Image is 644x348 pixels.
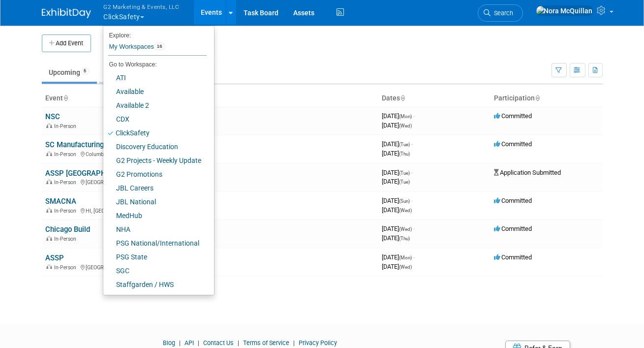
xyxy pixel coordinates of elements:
[243,339,289,347] a: Terms of Service
[42,63,97,82] a: Upcoming6
[46,179,52,184] img: In-Person Event
[382,178,410,185] span: [DATE]
[46,178,374,186] div: [GEOGRAPHIC_DATA], [GEOGRAPHIC_DATA]
[177,339,183,347] span: |
[55,123,80,129] span: In-Person
[195,339,202,347] span: |
[399,123,412,128] span: (Wed)
[103,222,207,236] a: NHA
[378,90,491,107] th: Dates
[154,42,165,50] span: 16
[46,253,64,262] a: ASSP
[494,169,561,176] span: Application Submitted
[103,209,207,222] a: MedHub
[42,34,91,52] button: Add Event
[382,197,413,204] span: [DATE]
[103,112,207,126] a: CDX
[478,4,523,22] a: Search
[103,250,207,264] a: PSG State
[494,225,532,232] span: Committed
[382,263,412,270] span: [DATE]
[104,1,180,12] span: G2 Marketing & Events, LLC
[382,206,412,214] span: [DATE]
[399,198,410,204] span: (Sun)
[412,197,413,204] span: -
[55,179,80,186] span: In-Person
[184,339,194,347] a: API
[46,112,61,121] a: NSC
[535,94,540,102] a: Sort by Participation Type
[103,71,207,85] a: ATI
[235,339,242,347] span: |
[414,112,415,120] span: -
[491,9,514,17] span: Search
[494,140,532,148] span: Committed
[46,264,52,269] img: In-Person Event
[399,151,410,157] span: (Thu)
[55,151,80,158] span: In-Person
[382,253,415,261] span: [DATE]
[399,226,412,232] span: (Wed)
[103,236,207,250] a: PSG National/International
[108,38,207,55] a: My Workspaces16
[491,90,603,107] th: Participation
[382,122,412,129] span: [DATE]
[46,150,374,158] div: Columbia, [GEOGRAPHIC_DATA]
[46,140,132,149] a: SC Manufacturing Summit
[103,278,207,291] a: Staffgarden / HWS
[399,142,410,147] span: (Tue)
[46,263,374,271] div: [GEOGRAPHIC_DATA], [GEOGRAPHIC_DATA]
[412,140,413,148] span: -
[46,236,52,241] img: In-Person Event
[494,112,532,120] span: Committed
[414,225,415,232] span: -
[414,253,415,261] span: -
[299,339,337,347] a: Privacy Policy
[399,208,412,213] span: (Wed)
[55,208,80,214] span: In-Person
[81,67,90,75] span: 6
[46,208,52,213] img: In-Person Event
[46,151,52,156] img: In-Person Event
[382,112,415,120] span: [DATE]
[46,225,91,234] a: Chicago Build
[163,339,175,347] a: Blog
[103,167,207,181] a: G2 Promotions
[412,169,413,176] span: -
[46,206,374,214] div: HI, [GEOGRAPHIC_DATA]
[103,30,207,38] li: Explore:
[399,255,412,260] span: (Mon)
[399,179,410,185] span: (Tue)
[63,94,68,102] a: Sort by Event Name
[399,236,410,241] span: (Thu)
[399,114,412,119] span: (Mon)
[103,126,207,140] a: ClickSafety
[400,94,405,102] a: Sort by Start Date
[494,197,532,204] span: Committed
[291,339,297,347] span: |
[42,90,378,107] th: Event
[382,150,410,157] span: [DATE]
[46,123,52,128] img: In-Person Event
[103,195,207,209] a: JBL National
[46,197,77,206] a: SMACNA
[203,339,234,347] a: Contact Us
[103,154,207,167] a: G2 Projects - Weekly Update
[103,181,207,195] a: JBL Careers
[55,236,80,242] span: In-Person
[536,5,593,16] img: Nora McQuillan
[494,253,532,261] span: Committed
[42,8,91,18] img: ExhibitDay
[103,58,207,71] li: Go to Workspace:
[399,264,412,270] span: (Wed)
[55,264,80,271] span: In-Person
[382,225,415,232] span: [DATE]
[99,63,142,82] a: Past101
[399,170,410,176] span: (Tue)
[382,169,413,176] span: [DATE]
[382,140,413,148] span: [DATE]
[382,234,410,242] span: [DATE]
[103,98,207,112] a: Available 2
[46,169,137,178] a: ASSP [GEOGRAPHIC_DATA]
[103,140,207,154] a: Discovery Education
